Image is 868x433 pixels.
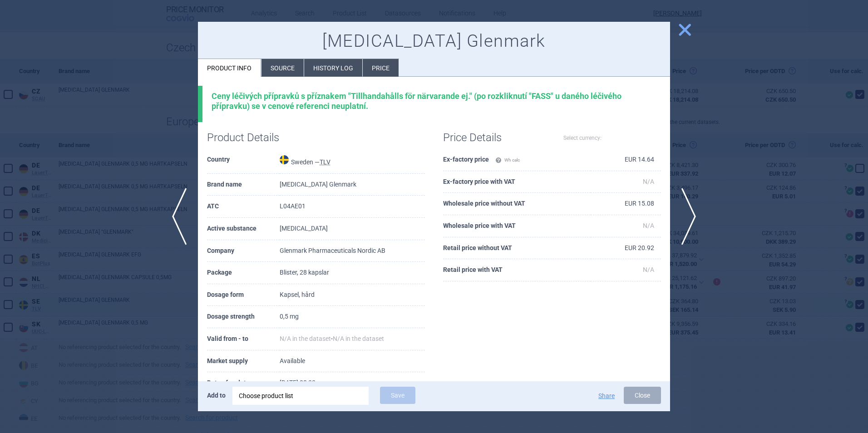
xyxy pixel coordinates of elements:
[443,131,552,144] h1: Price Details
[207,284,280,306] th: Dosage form
[207,31,661,52] h1: [MEDICAL_DATA] Glenmark
[495,157,520,162] span: Wh calc
[207,218,280,240] th: Active substance
[591,149,661,171] td: EUR 14.64
[624,387,661,404] button: Close
[333,335,384,342] span: N/A in the dataset
[280,262,425,284] td: Blister, 28 kapslar
[280,328,425,350] td: -
[304,59,362,77] li: History log
[643,266,654,273] span: N/A
[207,350,280,373] th: Market supply
[443,215,591,237] th: Wholesale price with VAT
[563,130,602,146] label: Select currency:
[239,387,362,405] div: Choose product list
[591,193,661,215] td: EUR 15.08
[598,393,615,399] button: Share
[380,387,415,404] button: Save
[443,237,591,260] th: Retail price without VAT
[207,306,280,328] th: Dosage strength
[280,350,425,373] td: Available
[443,259,591,281] th: Retail price with VAT
[261,59,304,77] li: Source
[280,240,425,262] td: Glenmark Pharmaceuticals Nordic AB
[232,387,369,405] div: Choose product list
[207,131,316,144] h1: Product Details
[280,335,331,342] span: N/A in the dataset
[212,91,661,111] div: Ceny léčivých přípravků s příznakem "Tillhandahålls för närvarande ej." (po rozkliknutí "FASS" u ...
[643,178,654,185] span: N/A
[320,158,330,166] abbr: TLV — Online database developed by the Dental and Pharmaceuticals Benefits Agency, Sweden.
[207,262,280,284] th: Package
[280,372,425,394] td: [DATE] 08:33
[443,149,591,171] th: Ex-factory price
[280,196,425,218] td: L04AE01
[207,372,280,394] th: Date of update
[363,59,399,77] li: Price
[207,328,280,350] th: Valid from - to
[207,240,280,262] th: Company
[591,237,661,260] td: EUR 20.92
[280,149,425,174] td: Sweden —
[207,149,280,174] th: Country
[280,306,425,328] td: 0,5 mg
[443,171,591,193] th: Ex-factory price with VAT
[207,174,280,196] th: Brand name
[207,387,226,404] p: Add to
[198,59,261,77] li: Product info
[280,155,289,164] img: Sweden
[443,193,591,215] th: Wholesale price without VAT
[280,284,425,306] td: Kapsel, hård
[280,174,425,196] td: [MEDICAL_DATA] Glenmark
[280,218,425,240] td: [MEDICAL_DATA]
[207,196,280,218] th: ATC
[643,222,654,229] span: N/A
